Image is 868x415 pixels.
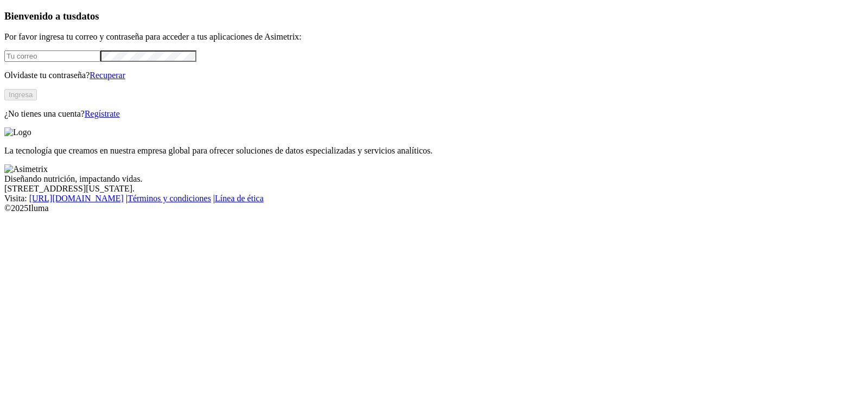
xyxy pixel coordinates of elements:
p: ¿No tienes una cuenta? [4,109,864,119]
img: Asimetrix [4,164,48,174]
a: [URL][DOMAIN_NAME] [29,194,124,203]
a: Recuperar [90,71,125,80]
img: Logo [4,127,31,137]
div: [STREET_ADDRESS][US_STATE]. [4,184,864,194]
a: Términos y condiciones [127,194,211,203]
button: Ingresa [4,89,37,100]
a: Línea de ética [215,194,264,203]
input: Tu correo [4,50,100,62]
div: © 2025 Iluma [4,203,864,213]
h3: Bienvenido a tus [4,10,864,22]
p: Olvidaste tu contraseña? [4,71,864,80]
a: Regístrate [85,109,120,118]
p: Por favor ingresa tu correo y contraseña para acceder a tus aplicaciones de Asimetrix: [4,32,864,42]
span: datos [76,10,99,22]
div: Diseñando nutrición, impactando vidas. [4,174,864,184]
p: La tecnología que creamos en nuestra empresa global para ofrecer soluciones de datos especializad... [4,146,864,156]
div: Visita : | | [4,194,864,203]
